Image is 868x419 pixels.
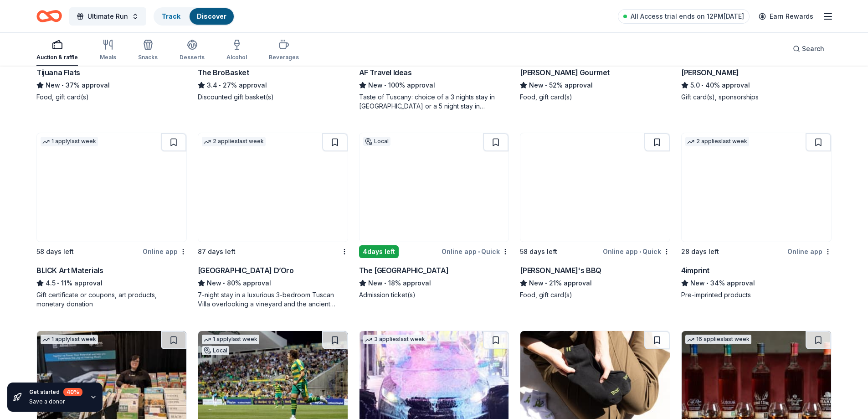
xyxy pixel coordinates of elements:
[219,82,221,89] span: •
[681,290,832,300] div: Pre-imprinted products
[603,246,670,257] div: Online app Quick
[223,279,225,287] span: •
[202,137,266,146] div: 2 applies last week
[685,335,751,344] div: 16 applies last week
[520,67,610,78] div: [PERSON_NAME] Gourmet
[681,93,832,102] div: Gift card(s), sponsorships
[802,43,824,54] span: Search
[269,54,299,61] div: Beverages
[359,67,412,78] div: AF Travel Ideas
[359,133,509,300] a: Image for The Dalí MuseumLocal4days leftOnline app•QuickThe [GEOGRAPHIC_DATA]New•18% approvalAdmi...
[384,82,386,89] span: •
[138,54,158,61] div: Snacks
[36,246,74,257] div: 58 days left
[198,93,348,102] div: Discounted gift basket(s)
[368,278,383,289] span: New
[681,246,719,257] div: 28 days left
[682,133,831,242] img: Image for 4imprint
[520,265,601,276] div: [PERSON_NAME]'s BBQ
[545,82,548,89] span: •
[359,93,509,111] div: Taste of Tuscany: choice of a 3 nights stay in [GEOGRAPHIC_DATA] or a 5 night stay in [GEOGRAPHIC...
[368,80,383,91] span: New
[681,278,832,289] div: 34% approval
[69,7,146,26] button: Ultimate Run
[681,265,709,276] div: 4imprint
[269,36,299,66] button: Beverages
[360,133,509,242] img: Image for The Dalí Museum
[154,7,235,26] button: TrackDiscover
[197,12,226,20] a: Discover
[46,80,60,91] span: New
[359,265,449,276] div: The [GEOGRAPHIC_DATA]
[87,11,128,22] span: Ultimate Run
[520,246,557,257] div: 58 days left
[690,80,700,91] span: 5.0
[384,279,386,287] span: •
[478,248,480,255] span: •
[359,290,509,300] div: Admission ticket(s)
[520,80,670,91] div: 52% approval
[41,335,98,344] div: 1 apply last week
[198,265,294,276] div: [GEOGRAPHIC_DATA] D’Oro
[685,137,749,146] div: 2 applies last week
[520,93,670,102] div: Food, gift card(s)
[359,80,509,91] div: 100% approval
[520,133,670,242] img: Image for Sonny's BBQ
[162,12,180,20] a: Track
[707,279,709,287] span: •
[198,80,348,91] div: 27% approval
[690,278,705,289] span: New
[681,133,832,300] a: Image for 4imprint2 applieslast week28 days leftOnline app4imprintNew•34% approvalPre-imprinted p...
[36,290,187,309] div: Gift certificate or coupons, art products, monetary donation
[180,54,205,61] div: Desserts
[36,80,187,91] div: 37% approval
[681,80,832,91] div: 40% approval
[143,246,187,257] div: Online app
[198,278,348,289] div: 80% approval
[62,82,64,89] span: •
[753,8,819,25] a: Earn Rewards
[359,245,399,258] div: 4 days left
[36,265,103,276] div: BLICK Art Materials
[36,5,62,27] a: Home
[639,248,641,255] span: •
[359,278,509,289] div: 18% approval
[202,346,229,355] div: Local
[363,335,427,344] div: 3 applies last week
[198,133,348,309] a: Image for Villa Sogni D’Oro2 applieslast week87 days left[GEOGRAPHIC_DATA] D’OroNew•80% approval7...
[442,246,509,257] div: Online app Quick
[198,246,236,257] div: 87 days left
[36,54,78,61] div: Auction & raffle
[63,388,82,396] div: 40 %
[198,67,249,78] div: The BroBasket
[226,36,247,66] button: Alcohol
[702,82,704,89] span: •
[202,335,259,344] div: 1 apply last week
[29,388,82,396] div: Get started
[529,80,544,91] span: New
[787,246,832,257] div: Online app
[226,54,247,61] div: Alcohol
[786,40,832,58] button: Search
[198,290,348,309] div: 7-night stay in a luxurious 3-bedroom Tuscan Villa overlooking a vineyard and the ancient walled ...
[36,93,187,102] div: Food, gift card(s)
[207,80,217,91] span: 3.4
[198,133,348,242] img: Image for Villa Sogni D’Oro
[138,36,158,66] button: Snacks
[36,67,80,78] div: Tijuana Flats
[57,279,59,287] span: •
[36,36,78,66] button: Auction & raffle
[29,398,82,405] div: Save a donor
[681,67,739,78] div: [PERSON_NAME]
[41,137,98,146] div: 1 apply last week
[545,279,548,287] span: •
[520,278,670,289] div: 21% approval
[618,9,750,24] a: All Access trial ends on 12PM[DATE]
[36,133,187,309] a: Image for BLICK Art Materials1 applylast week58 days leftOnline appBLICK Art Materials4.5•11% app...
[36,278,187,289] div: 11% approval
[520,133,670,300] a: Image for Sonny's BBQ58 days leftOnline app•Quick[PERSON_NAME]'s BBQNew•21% approvalFood, gift ca...
[529,278,544,289] span: New
[520,290,670,300] div: Food, gift card(s)
[363,137,390,146] div: Local
[37,133,186,242] img: Image for BLICK Art Materials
